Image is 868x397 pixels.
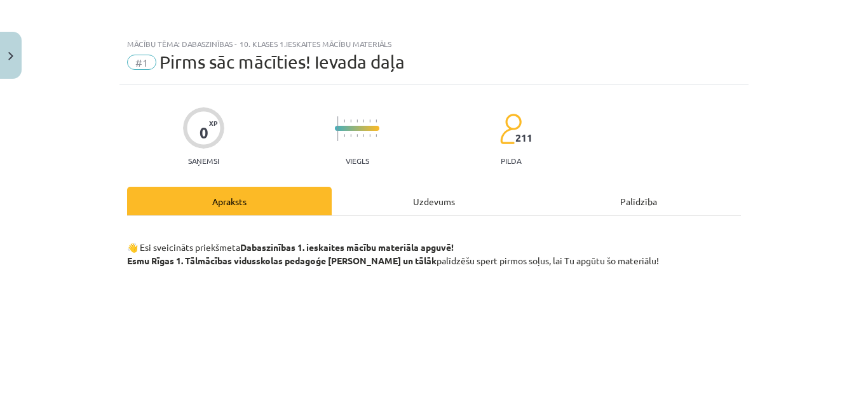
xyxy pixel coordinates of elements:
[376,134,377,137] img: icon-short-line-57e1e144782c952c97e751825c79c345078a6d821885a25fce030b3d8c18986b.svg
[369,134,370,137] img: icon-short-line-57e1e144782c952c97e751825c79c345078a6d821885a25fce030b3d8c18986b.svg
[499,113,522,145] img: students-c634bb4e5e11cddfef0936a35e636f08e4e9abd3cc4e673bd6f9a4125e45ecb1.svg
[356,119,358,123] img: icon-short-line-57e1e144782c952c97e751825c79c345078a6d821885a25fce030b3d8c18986b.svg
[501,156,521,165] p: pilda
[127,39,741,48] div: Mācību tēma: Dabaszinības - 10. klases 1.ieskaites mācību materiāls
[240,241,295,253] strong: Dabaszinības
[159,51,405,72] span: Pirms sāc mācīties! Ievada daļa
[356,134,358,137] img: icon-short-line-57e1e144782c952c97e751825c79c345078a6d821885a25fce030b3d8c18986b.svg
[127,227,741,267] p: 👋 Esi sveicināts priekšmeta palīdzēšu spert pirmos soļus, lai Tu apgūtu šo materiālu!
[515,132,532,144] span: 211
[332,187,536,215] div: Uzdevums
[183,156,224,165] p: Saņemsi
[127,55,156,70] span: #1
[127,187,332,215] div: Apraksts
[209,119,217,126] span: XP
[350,119,351,123] img: icon-short-line-57e1e144782c952c97e751825c79c345078a6d821885a25fce030b3d8c18986b.svg
[337,116,339,141] img: icon-long-line-d9ea69661e0d244f92f715978eff75569469978d946b2353a9bb055b3ed8787d.svg
[363,119,364,123] img: icon-short-line-57e1e144782c952c97e751825c79c345078a6d821885a25fce030b3d8c18986b.svg
[369,119,370,123] img: icon-short-line-57e1e144782c952c97e751825c79c345078a6d821885a25fce030b3d8c18986b.svg
[8,52,13,60] img: icon-close-lesson-0947bae3869378f0d4975bcd49f059093ad1ed9edebbc8119c70593378902aed.svg
[350,134,351,137] img: icon-short-line-57e1e144782c952c97e751825c79c345078a6d821885a25fce030b3d8c18986b.svg
[344,134,345,137] img: icon-short-line-57e1e144782c952c97e751825c79c345078a6d821885a25fce030b3d8c18986b.svg
[346,156,369,165] p: Viegls
[344,119,345,123] img: icon-short-line-57e1e144782c952c97e751825c79c345078a6d821885a25fce030b3d8c18986b.svg
[536,187,741,215] div: Palīdzība
[200,124,208,142] div: 0
[363,134,364,137] img: icon-short-line-57e1e144782c952c97e751825c79c345078a6d821885a25fce030b3d8c18986b.svg
[376,119,377,123] img: icon-short-line-57e1e144782c952c97e751825c79c345078a6d821885a25fce030b3d8c18986b.svg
